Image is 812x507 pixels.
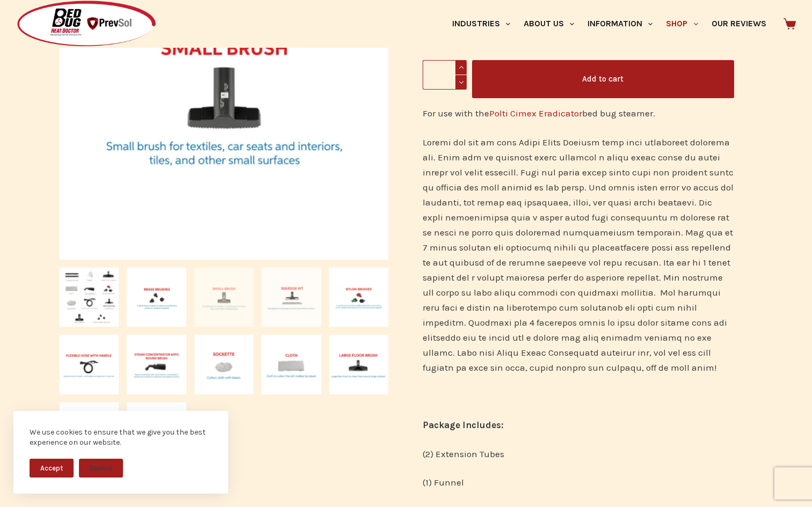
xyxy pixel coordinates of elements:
[60,268,119,327] img: Cleaning Kit attachments for the Polti Cimex Steamer
[262,335,321,394] img: Cloth included in the Cleaning Kit for the Polti Cimex Steamer
[423,446,734,461] p: (2) Extension Tubes
[194,268,253,327] img: Small Brush included in the Cleaning Kit for the Polti Cimex Steamer
[30,427,212,448] div: We use cookies to ensure that we give you the best experience on our website.
[194,335,253,394] img: Sockette included in the Cleaning Kit for the Polti Cimex Steamer
[60,335,119,394] img: Flexible Hose with Handle included in the Cleaning Kit for the Polti Cimex Steamer
[329,268,388,327] img: Nylon Brushes included in the Cleaning Kit for the Polti Cimex Steamer
[472,60,734,98] button: Add to cart
[79,459,123,477] button: Decline
[127,268,186,327] img: Brass Brushes included in the Cleaning Kit for the Polti Cimex Steamer
[127,335,186,394] img: Steam Concentrator included in the Cleaning Kit for the Polti Cimex Steamer
[60,402,119,461] img: Funnel included in the Cleaning Kit for the Polti Cimex Steamer
[423,420,504,430] strong: Package Includes:
[127,402,186,461] img: Extension Tube included in the Cleaning Kit for the Polti Cimex Steamer
[423,135,734,376] p: Loremi dol sit am cons Adipi Elits Doeiusm temp inci utlaboreet dolorema ali. Enim adm ve quisnos...
[262,268,321,327] img: Squeegee Kit included in the Cleaning Kit for the Polti Cimex Steamer
[423,60,467,90] input: Product quantity
[9,4,41,36] button: Open LiveChat chat widget
[423,106,734,121] p: For use with the bed bug steamer.
[30,459,74,477] button: Accept
[329,335,388,394] img: Large Floor Brush included in the Cleaning Kit for the Polti Cimex Steamer
[423,475,734,490] p: (1) Funnel
[489,108,582,119] a: Polti Cimex Eradicator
